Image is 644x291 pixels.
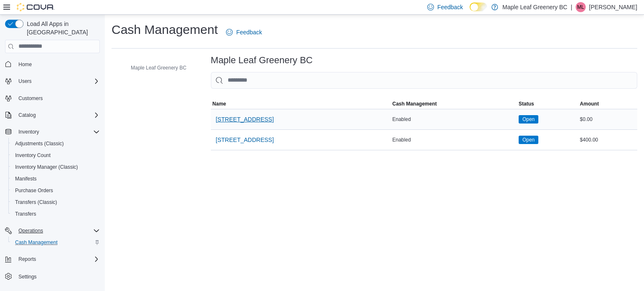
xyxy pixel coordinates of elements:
[12,150,54,160] a: Inventory Count
[12,174,40,184] a: Manifests
[15,110,100,120] span: Catalog
[8,237,103,248] button: Cash Management
[2,270,103,282] button: Settings
[12,197,100,207] span: Transfers (Classic)
[213,111,277,128] button: [STREET_ADDRESS]
[12,185,100,196] span: Purchase Orders
[580,100,599,107] span: Amount
[2,253,103,265] button: Reports
[15,199,57,206] span: Transfers (Classic)
[17,3,55,11] img: Cova
[236,28,262,36] span: Feedback
[131,64,187,71] span: Maple Leaf Greenery BC
[15,187,53,194] span: Purchase Orders
[391,135,517,145] div: Enabled
[12,237,61,247] a: Cash Management
[2,109,103,121] button: Catalog
[15,254,39,264] button: Reports
[15,271,100,281] span: Settings
[8,196,103,208] button: Transfers (Classic)
[15,164,78,170] span: Inventory Manager (Classic)
[15,152,51,159] span: Inventory Count
[576,2,586,12] div: Michelle Lim
[391,99,517,109] button: Cash Management
[519,115,538,124] span: Open
[8,185,103,196] button: Purchase Orders
[15,140,64,147] span: Adjustments (Classic)
[2,58,103,70] button: Home
[8,149,103,161] button: Inventory Count
[8,208,103,220] button: Transfers
[15,76,100,86] span: Users
[216,115,274,124] span: [STREET_ADDRESS]
[223,24,265,41] a: Feedback
[391,114,517,124] div: Enabled
[522,136,535,144] span: Open
[2,75,103,87] button: Users
[15,93,46,103] a: Customers
[12,139,100,149] span: Adjustments (Classic)
[18,78,31,85] span: Users
[15,59,35,70] a: Home
[12,197,60,207] a: Transfers (Classic)
[15,211,36,217] span: Transfers
[211,55,313,65] h3: Maple Leaf Greenery BC
[12,174,100,184] span: Manifests
[578,114,637,124] div: $0.00
[12,150,100,160] span: Inventory Count
[18,61,32,68] span: Home
[470,3,487,11] input: Dark Mode
[18,273,36,280] span: Settings
[2,92,103,104] button: Customers
[15,59,100,70] span: Home
[8,138,103,149] button: Adjustments (Classic)
[15,226,47,236] button: Operations
[18,95,43,102] span: Customers
[571,2,572,12] p: |
[2,126,103,138] button: Inventory
[2,225,103,237] button: Operations
[8,173,103,185] button: Manifests
[12,209,39,219] a: Transfers
[211,99,391,109] button: Name
[502,2,567,12] p: Maple Leaf Greenery BC
[437,3,463,11] span: Feedback
[578,99,637,109] button: Amount
[589,2,637,12] p: [PERSON_NAME]
[18,256,36,263] span: Reports
[15,175,36,182] span: Manifests
[12,209,100,219] span: Transfers
[15,127,42,137] button: Inventory
[522,116,535,123] span: Open
[15,110,39,120] button: Catalog
[213,131,277,148] button: [STREET_ADDRESS]
[578,135,637,145] div: $400.00
[519,136,538,144] span: Open
[15,127,100,137] span: Inventory
[216,136,274,144] span: [STREET_ADDRESS]
[18,227,43,234] span: Operations
[577,2,584,12] span: ML
[211,72,637,89] input: This is a search bar. As you type, the results lower in the page will automatically filter.
[18,112,36,118] span: Catalog
[213,100,226,107] span: Name
[517,99,578,109] button: Status
[12,162,81,172] a: Inventory Manager (Classic)
[8,161,103,173] button: Inventory Manager (Classic)
[470,11,470,12] span: Dark Mode
[12,162,100,172] span: Inventory Manager (Classic)
[12,139,67,149] a: Adjustments (Classic)
[15,254,100,264] span: Reports
[15,239,57,246] span: Cash Management
[18,129,39,135] span: Inventory
[12,237,100,247] span: Cash Management
[15,272,40,282] a: Settings
[519,100,534,107] span: Status
[23,20,100,36] span: Load All Apps in [GEOGRAPHIC_DATA]
[15,226,100,236] span: Operations
[119,63,190,73] button: Maple Leaf Greenery BC
[392,100,437,107] span: Cash Management
[15,76,35,86] button: Users
[12,185,57,196] a: Purchase Orders
[112,21,218,38] h1: Cash Management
